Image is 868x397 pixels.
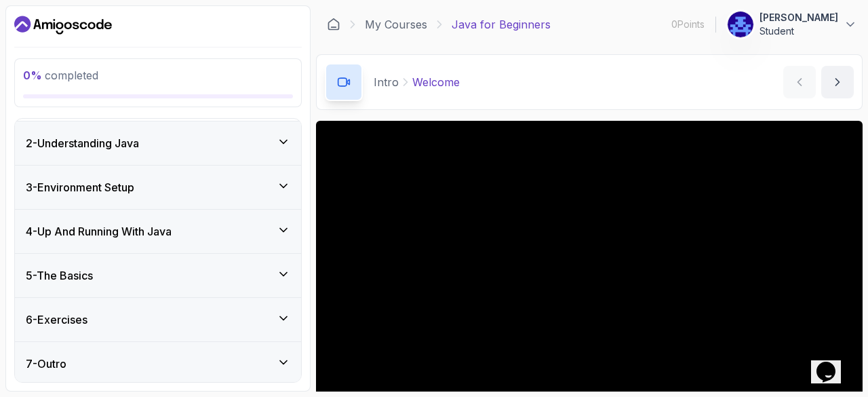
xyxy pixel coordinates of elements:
[452,16,551,33] p: Java for Beginners
[327,18,340,31] a: Dashboard
[23,69,42,82] span: 0 %
[26,356,66,372] h3: 7 - Outro
[26,179,134,195] h3: 3 - Environment Setup
[783,66,816,98] button: previous content
[671,18,705,31] p: 0 Points
[728,12,753,37] img: user profile image
[811,343,854,383] iframe: chat widget
[14,14,112,36] a: Dashboard
[15,210,301,253] button: 4-Up And Running With Java
[374,74,399,90] p: Intro
[15,298,301,341] button: 6-Exercises
[15,342,301,385] button: 7-Outro
[365,16,427,33] a: My Courses
[23,69,98,82] span: completed
[821,66,854,98] button: next content
[15,166,301,209] button: 3-Environment Setup
[26,267,93,284] h3: 5 - The Basics
[26,135,139,151] h3: 2 - Understanding Java
[759,24,838,38] p: Student
[759,11,838,24] p: [PERSON_NAME]
[727,11,857,38] button: user profile image[PERSON_NAME]Student
[26,223,172,240] h3: 4 - Up And Running With Java
[26,311,87,328] h3: 6 - Exercises
[15,254,301,297] button: 5-The Basics
[15,121,301,165] button: 2-Understanding Java
[412,74,460,90] p: Welcome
